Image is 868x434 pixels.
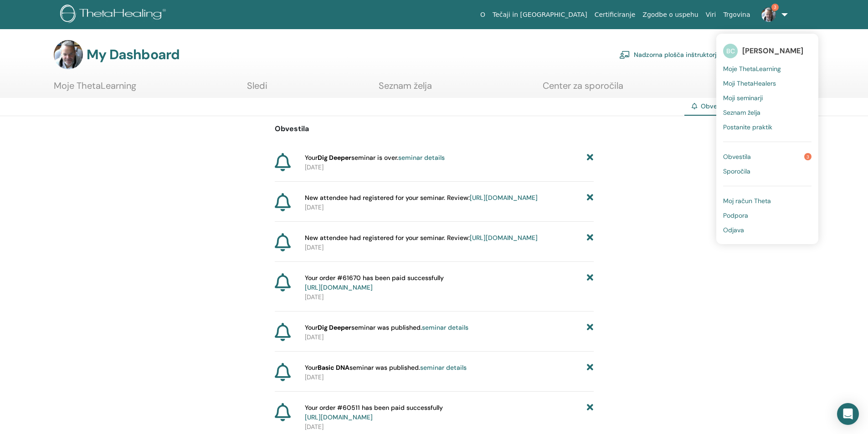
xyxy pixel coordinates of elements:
[723,65,781,73] span: Moje ThetaLearning
[723,194,812,208] a: Moj račun Theta
[318,153,351,162] strong: Dig Deeper
[543,80,623,98] a: Center za sporočila
[305,323,468,332] span: Your seminar was published.
[723,91,812,105] a: Moji seminarji
[723,226,744,234] span: Odjava
[837,403,859,425] div: Open Intercom Messenger
[804,153,812,160] span: 3
[591,6,639,23] a: Certificiranje
[54,80,136,98] a: Moje ThetaLearning
[305,332,594,342] p: [DATE]
[379,80,432,98] a: Seznam želja
[723,76,812,91] a: Moji ThetaHealers
[305,292,594,302] p: [DATE]
[761,7,776,22] img: default.jpg
[701,102,730,110] span: Obvestila
[470,234,538,242] a: [URL][DOMAIN_NAME]
[247,80,267,98] a: Sledi
[305,163,594,172] p: [DATE]
[305,403,443,422] span: Your order #60511 has been paid successfully
[477,6,489,23] a: O
[723,208,812,223] a: Podpora
[771,4,779,11] span: 3
[619,45,720,65] a: Nadzorna plošča inštruktorja
[305,413,373,421] a: [URL][DOMAIN_NAME]
[723,123,772,131] span: Postanite praktik
[619,51,630,59] img: chalkboard-teacher.svg
[318,363,349,372] strong: Basic DNA
[275,123,594,134] p: Obvestila
[87,46,180,63] h3: My Dashboard
[742,46,803,56] span: [PERSON_NAME]
[716,34,818,244] ul: 3
[723,44,738,58] span: BC
[305,233,538,243] span: New attendee had registered for your seminar. Review:
[723,61,812,76] a: Moje ThetaLearning
[318,323,351,332] strong: Dig Deeper
[305,203,594,212] p: [DATE]
[422,323,468,332] a: seminar details
[723,153,751,161] span: Obvestila
[723,94,763,102] span: Moji seminarji
[639,6,702,23] a: Zgodbe o uspehu
[60,5,169,25] img: logo.png
[305,243,594,252] p: [DATE]
[470,194,538,202] a: [URL][DOMAIN_NAME]
[305,193,538,203] span: New attendee had registered for your seminar. Review:
[702,6,720,23] a: Viri
[305,422,594,432] p: [DATE]
[305,363,467,373] span: Your seminar was published.
[305,283,373,291] a: [URL][DOMAIN_NAME]
[723,105,812,120] a: Seznam želja
[723,167,750,175] span: Sporočila
[305,153,445,163] span: Your seminar is over.
[54,40,83,69] img: default.jpg
[723,149,812,164] a: Obvestila3
[719,6,754,23] a: Trgovina
[723,108,760,117] span: Seznam želja
[723,41,812,61] a: BC[PERSON_NAME]
[723,197,771,205] span: Moj račun Theta
[723,223,812,237] a: Odjava
[723,79,776,87] span: Moji ThetaHealers
[305,273,444,292] span: Your order #61670 has been paid successfully
[723,211,748,220] span: Podpora
[723,164,812,179] a: Sporočila
[305,373,594,382] p: [DATE]
[723,120,812,134] a: Postanite praktik
[420,363,467,372] a: seminar details
[489,6,591,23] a: Tečaji in [GEOGRAPHIC_DATA]
[398,153,445,162] a: seminar details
